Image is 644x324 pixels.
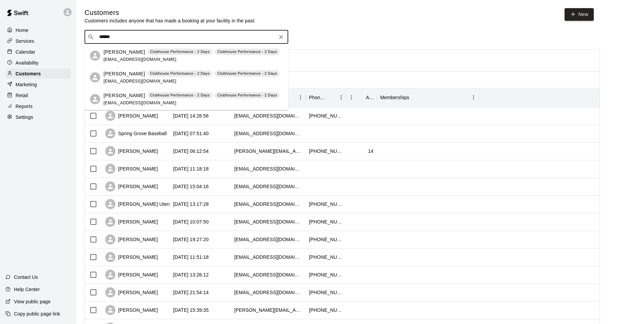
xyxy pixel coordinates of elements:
div: Age [366,88,373,107]
div: jwmcmahon4@gmail.com [234,112,302,119]
div: Phone Number [306,88,346,107]
button: Menu [295,92,306,103]
div: [PERSON_NAME] [105,181,158,192]
div: president@springgrovebaseball.com [234,130,302,137]
a: New [565,8,594,21]
div: Caleb Harner [90,94,100,104]
p: Calendar [16,49,35,55]
div: [PERSON_NAME] [105,252,158,262]
h5: Customers [85,8,256,17]
div: Age [346,88,377,107]
a: Calendar [5,47,71,57]
p: Services [16,38,34,44]
div: brandylmartin201@gmail.com [234,289,302,296]
p: [PERSON_NAME] [104,70,145,77]
p: View public page [14,298,51,305]
div: 2025-07-10 15:39:35 [173,307,209,313]
div: 2025-07-21 19:27:20 [173,236,209,243]
p: Clubhouse Performance - 2 Days [150,92,210,98]
p: Reports [16,103,33,110]
div: tylerfields51@gmail.com [234,218,302,225]
p: Clubhouse Performance - 2 Days [217,71,277,76]
a: Availability [5,58,71,68]
div: [PERSON_NAME] [105,217,158,227]
div: Settings [5,112,71,122]
div: +17175217093 [309,289,343,296]
a: Home [5,25,71,35]
span: [EMAIL_ADDRESS][DOMAIN_NAME] [104,57,177,62]
div: christopher.tawney@kloeckner.com [234,148,302,155]
div: Marketing [5,79,71,90]
div: [PERSON_NAME] [105,270,158,280]
p: Copy public page link [14,310,60,317]
span: [EMAIL_ADDRESS][DOMAIN_NAME] [104,79,177,84]
div: corydonahue@hotmail.com [234,236,302,243]
p: Clubhouse Performance - 2 Days [217,92,277,98]
button: Sort [356,93,366,102]
div: [PERSON_NAME] Utermahlen [105,199,184,209]
div: 2025-07-21 11:51:18 [173,254,209,260]
button: Menu [336,92,346,103]
a: Services [5,36,71,46]
div: [PERSON_NAME] [105,305,158,315]
div: Memberships [380,88,409,107]
div: Phone Number [309,88,327,107]
div: 2025-07-22 10:07:50 [173,218,209,225]
div: 2025-07-16 13:26:12 [173,271,209,278]
div: pennington.heather729@gmail.com [234,307,302,313]
div: Micah Harner [90,72,100,83]
div: 14 [368,148,373,155]
div: +17174348148 [309,148,343,155]
button: Clear [276,32,286,42]
button: Menu [468,92,479,103]
div: +12406268823 [309,201,343,208]
div: +17173536941 [309,218,343,225]
div: 2025-08-06 06:12:54 [173,148,209,155]
div: +17176540700 [309,236,343,243]
div: +14439294376 [309,307,343,313]
div: 2025-08-10 14:26:56 [173,112,209,119]
button: Menu [346,92,356,103]
div: [PERSON_NAME] [105,234,158,245]
p: Settings [16,114,33,121]
div: Email [231,88,306,107]
div: 2025-07-25 13:17:28 [173,201,209,208]
div: +17175862457 [309,254,343,260]
div: +17175153575 [309,112,343,119]
div: ashley.whitmore90@yahoo.com [234,201,302,208]
div: jessestank@gmail.com [234,183,302,190]
div: courtneybaker35@yahoo.com [234,254,302,260]
p: Contact Us [14,274,38,281]
p: Customers includes anyone that has made a booking at your facility in the past. [85,17,256,24]
div: Jeff Harner [90,51,100,61]
div: 2025-07-31 15:04:16 [173,183,209,190]
p: [PERSON_NAME] [104,92,145,99]
a: Retail [5,90,71,101]
div: kkauffmann42@gmail.com [234,165,302,172]
span: [EMAIL_ADDRESS][DOMAIN_NAME] [104,101,177,105]
div: Search customers by name or email [85,30,288,44]
div: 2025-07-13 21:54:14 [173,289,209,296]
p: Retail [16,92,28,99]
div: [PERSON_NAME] [105,146,158,156]
div: cangeletti18@gmail.com [234,271,302,278]
div: Spring Grove Baseball [105,128,167,139]
p: Help Center [14,286,40,293]
p: Availability [16,59,39,66]
p: Customers [16,70,41,77]
button: Sort [327,93,336,102]
p: Marketing [16,81,37,88]
a: Customers [5,69,71,79]
p: Home [16,27,29,34]
div: [PERSON_NAME] [105,164,158,174]
p: [PERSON_NAME] [104,49,145,56]
a: Reports [5,101,71,111]
p: Clubhouse Performance - 2 Days [217,49,277,55]
div: 2025-08-05 11:18:18 [173,165,209,172]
